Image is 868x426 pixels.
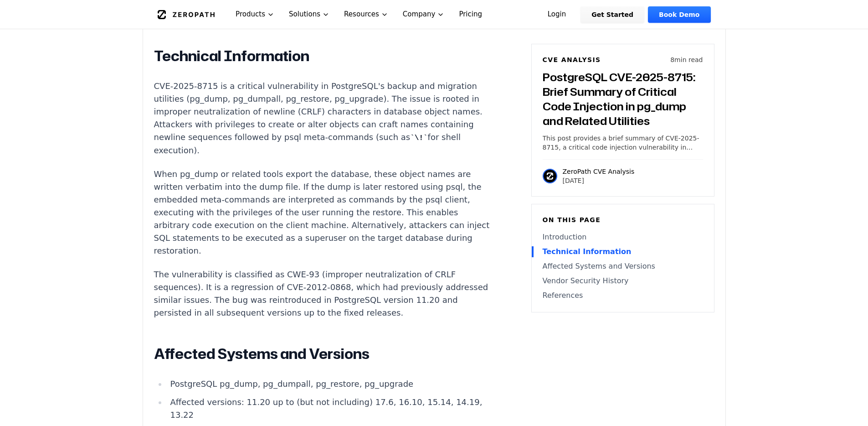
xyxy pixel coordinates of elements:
[563,167,635,176] p: ZeroPath CVE Analysis
[648,6,710,23] a: Book Demo
[543,232,703,243] a: Introduction
[670,55,703,64] p: 8 min read
[543,275,703,286] a: Vendor Security History
[537,6,577,23] a: Login
[410,134,427,142] code: \!
[543,55,601,64] h6: CVE Analysis
[543,261,703,272] a: Affected Systems and Versions
[543,70,703,128] h3: PostgreSQL CVE-2025-8715: Brief Summary of Critical Code Injection in pg_dump and Related Utilities
[154,268,493,319] p: The vulnerability is classified as CWE-93 (improper neutralization of CRLF sequences). It is a re...
[154,80,493,157] p: CVE-2025-8715 is a critical vulnerability in PostgreSQL's backup and migration utilities (pg_dump...
[167,396,493,421] li: Affected versions: 11.20 up to (but not including) 17.6, 16.10, 15.14, 14.19, 13.22
[580,6,644,23] a: Get Started
[543,169,557,183] img: ZeroPath CVE Analysis
[154,168,493,257] p: When pg_dump or related tools export the database, these object names are written verbatim into t...
[563,176,635,185] p: [DATE]
[543,134,703,152] p: This post provides a brief summary of CVE-2025-8715, a critical code injection vulnerability in P...
[154,47,493,65] h2: Technical Information
[543,246,703,257] a: Technical Information
[154,345,493,363] h2: Affected Systems and Versions
[543,215,703,224] h6: On this page
[167,378,493,390] li: PostgreSQL pg_dump, pg_dumpall, pg_restore, pg_upgrade
[543,290,703,301] a: References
